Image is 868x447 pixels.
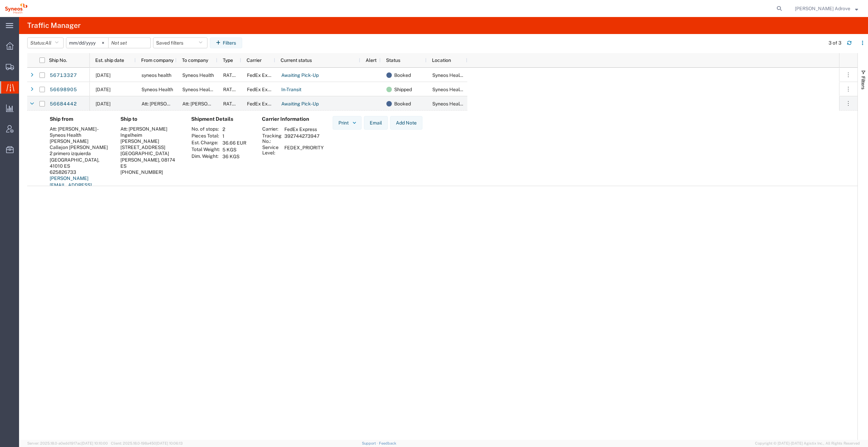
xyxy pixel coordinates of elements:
td: 36 KGS [220,153,249,160]
img: dropdown [351,120,357,126]
div: 3 of 3 [829,39,841,47]
div: [PHONE_NUMBER] [120,169,180,175]
span: Att: Monica Claver - Boehringer Ingelheim [182,101,252,106]
span: Alert [366,57,377,63]
span: Copyright © [DATE]-[DATE] Agistix Inc., All Rights Reserved [755,441,860,446]
span: Booked [394,97,411,111]
span: 09/04/2025 [96,87,111,92]
td: 5 KGS [220,146,249,153]
a: 56684442 [49,99,77,110]
a: Awaiting Pick-Up [281,70,319,81]
span: Syneos Health Clinical Spain [432,101,531,106]
span: FedEx Express [247,87,280,92]
td: 1 [220,133,249,139]
span: Est. ship date [95,57,124,63]
input: Not set [66,38,108,48]
td: 36.66 EUR [220,139,249,146]
a: Support [362,441,379,445]
h4: Carrier Information [262,116,316,122]
span: Syneos Health [182,72,214,78]
div: 625826733 [50,169,110,175]
a: [PERSON_NAME][EMAIL_ADDRESS][PERSON_NAME][DOMAIN_NAME] [50,176,92,201]
span: 09/04/2025 [96,101,111,106]
td: FEDEX_PRIORITY [282,144,326,156]
span: FedEx Express [247,101,280,106]
a: Feedback [379,441,396,445]
h4: Shipment Details [191,116,251,122]
span: RATED [223,101,238,106]
span: All [45,40,51,46]
th: Pieces Total: [191,133,220,139]
button: Status:All [27,37,64,48]
span: Syneos Health Clinical Spain [182,87,281,92]
span: Filters [861,76,866,89]
span: Att: Mariola Paniagua - Syneos Health [141,101,222,106]
span: Server: 2025.18.0-a0edd1917ac [27,441,108,445]
span: Location [432,57,451,63]
div: [PERSON_NAME] [50,138,110,144]
button: Filters [210,37,242,48]
th: Total Weight: [191,146,220,153]
div: [GEOGRAPHIC_DATA], 41010 ES [50,157,110,169]
span: Status [386,57,400,63]
td: 392744273947 [282,133,326,144]
td: 2 [220,126,249,133]
span: To company [182,57,208,63]
div: [GEOGRAPHIC_DATA][PERSON_NAME], 08174 ES [120,150,180,169]
span: FedEx Express [247,72,280,78]
th: No. of stops: [191,126,220,133]
span: syneos health [141,72,171,78]
span: RATED [223,72,238,78]
th: Service Level: [262,144,282,156]
button: Email [364,116,388,130]
span: Shipped [394,82,412,97]
span: Client: 2025.18.0-198a450 [111,441,183,445]
span: Current status [281,57,312,63]
div: Att: [PERSON_NAME] Ingelheim [120,126,180,138]
span: Syneos Health [141,87,173,92]
th: Est. Charge: [191,139,220,146]
span: [DATE] 10:10:00 [81,441,108,445]
button: Print [333,116,362,130]
h4: Ship to [120,116,180,122]
th: Tracking No.: [262,133,282,144]
h4: Traffic Manager [27,17,81,34]
div: [STREET_ADDRESS] [120,144,180,150]
a: 56713327 [49,70,77,81]
div: [PERSON_NAME] [120,138,180,144]
td: FedEx Express [282,126,326,133]
button: Saved filters [153,37,207,48]
span: Carrier [247,57,262,63]
span: Type [223,57,233,63]
th: Carrier: [262,126,282,133]
span: From company [141,57,173,63]
h4: Ship from [50,116,110,122]
span: RATED [223,87,238,92]
span: Booked [394,68,411,82]
input: Not set [108,38,150,48]
button: Add Note [390,116,422,130]
span: Syneos Health Clinical Spain [432,72,531,78]
span: Irene Perez Adrove [795,5,850,12]
a: In-Transit [281,84,302,95]
button: [PERSON_NAME] Adrove [795,4,858,13]
th: Dim. Weight: [191,153,220,160]
span: [DATE] 10:06:13 [156,441,183,445]
span: Syneos Health Clinical Spain [432,87,531,92]
div: Callejon [PERSON_NAME] 2 primero izquierda [50,144,110,156]
a: Awaiting Pick-Up [281,99,319,110]
span: Ship No. [49,57,67,63]
div: Att: [PERSON_NAME] - Syneos Health [50,126,110,138]
img: logo [5,3,28,14]
a: 56698905 [49,84,77,95]
span: 09/05/2025 [96,72,111,78]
